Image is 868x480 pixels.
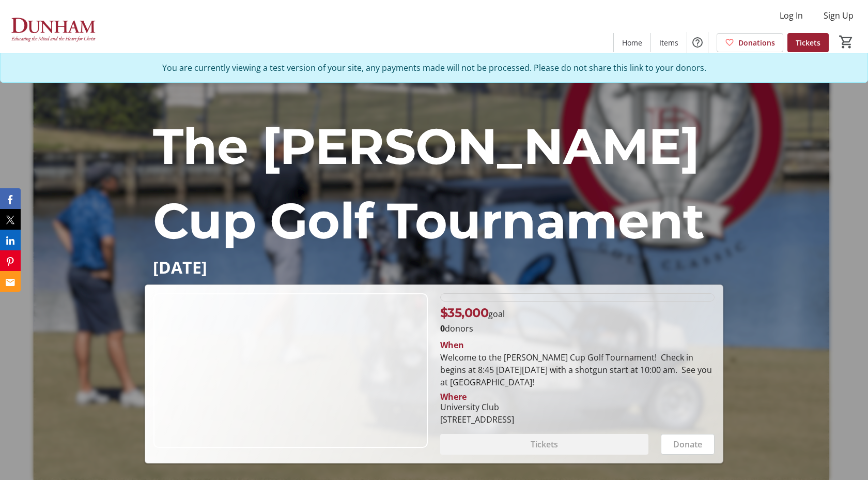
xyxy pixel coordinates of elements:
div: Welcome to the [PERSON_NAME] Cup Golf Tournament! Check in begins at 8:45 [DATE][DATE] with a sho... [440,351,715,388]
p: goal [440,304,505,322]
div: 0% of fundraising goal reached [440,293,715,302]
button: Help [687,32,708,53]
button: Sign Up [815,7,862,24]
div: Where [440,393,467,401]
span: Donations [738,37,775,48]
span: Sign Up [824,9,854,22]
span: Items [659,37,678,48]
b: 0 [440,323,445,334]
a: Tickets [787,33,829,52]
span: Tickets [796,37,820,48]
span: Log In [780,9,803,22]
div: [STREET_ADDRESS] [440,413,514,426]
button: Cart [837,33,856,51]
span: $35,000 [440,305,489,320]
div: When [440,339,464,351]
div: University Club [440,401,514,413]
span: Home [622,37,642,48]
p: donors [440,322,715,335]
a: Items [651,33,687,52]
p: [DATE] [153,258,715,276]
a: Home [614,33,650,52]
a: Donations [717,33,783,52]
img: Campaign CTA Media Photo [153,293,428,448]
img: The Dunham School's Logo [6,4,98,56]
button: Log In [771,7,811,24]
span: The [PERSON_NAME] Cup Golf Tournament [153,116,705,251]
